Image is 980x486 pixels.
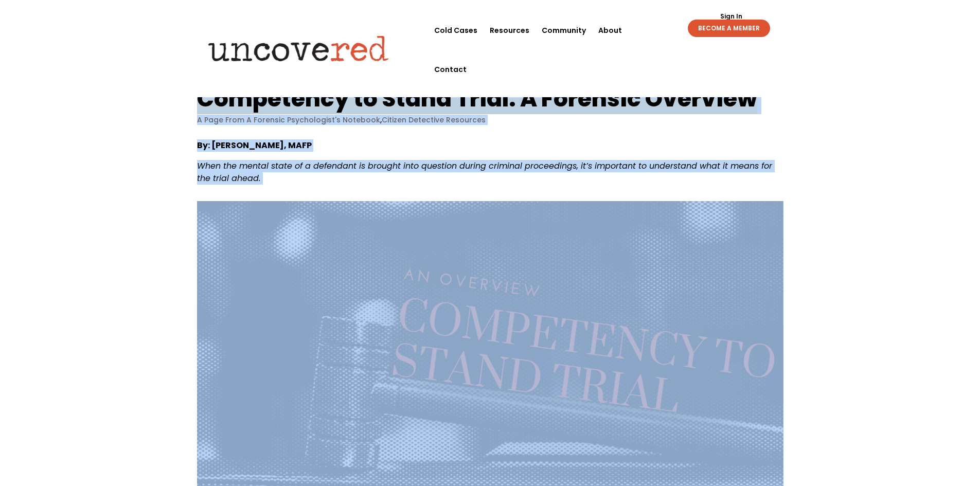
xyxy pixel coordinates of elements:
[197,115,380,125] a: A Page From A Forensic Psychologist's Notebook
[197,115,783,125] p: ,
[382,115,486,125] a: Citizen Detective Resources
[434,50,467,89] a: Contact
[200,28,398,68] img: Uncovered logo
[490,11,529,50] a: Resources
[598,11,622,50] a: About
[197,83,757,114] h1: Competency to Stand Trial: A Forensic Overview
[715,13,748,20] a: Sign In
[197,139,312,151] strong: By: [PERSON_NAME], MAFP
[434,11,477,50] a: Cold Cases
[688,20,770,37] a: BECOME A MEMBER
[197,160,772,184] span: When the mental state of a defendant is brought into question during criminal proceedings, it’s i...
[542,11,586,50] a: Community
